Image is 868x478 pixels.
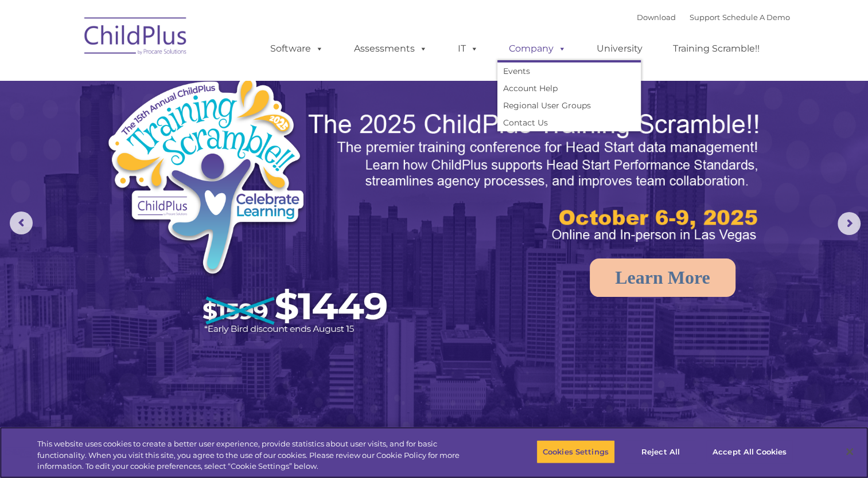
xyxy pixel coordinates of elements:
[497,97,641,114] a: Regional User Groups
[446,37,490,60] a: IT
[637,13,790,22] font: |
[536,440,615,464] button: Cookies Settings
[259,37,335,60] a: Software
[342,37,439,60] a: Assessments
[497,37,578,60] a: Company
[661,37,771,60] a: Training Scramble!!
[585,37,654,60] a: University
[706,440,793,464] button: Accept All Cookies
[590,258,735,297] a: Learn More
[690,13,720,22] a: Support
[159,76,194,84] span: Last name
[837,439,862,464] button: Close
[637,13,676,22] a: Download
[497,114,641,131] a: Contact Us
[497,62,641,80] a: Events
[625,440,696,464] button: Reject All
[79,9,193,66] img: ChildPlus by Procare Solutions
[722,13,790,22] a: Schedule A Demo
[37,438,477,472] div: This website uses cookies to create a better user experience, provide statistics about user visit...
[497,80,641,97] a: Account Help
[159,123,208,131] span: Phone number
